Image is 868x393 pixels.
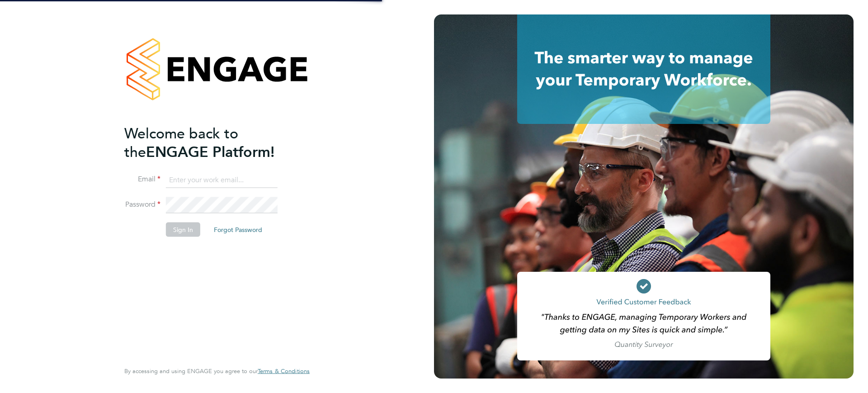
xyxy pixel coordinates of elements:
input: Enter your work email... [166,172,278,188]
label: Email [124,175,160,184]
a: Terms & Conditions [258,368,310,375]
button: Sign In [166,223,200,237]
h2: ENGAGE Platform! [124,124,301,161]
label: Password [124,200,160,209]
span: By accessing and using ENGAGE you agree to our [124,367,310,375]
button: Forgot Password [207,223,269,237]
span: Welcome back to the [124,124,238,161]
